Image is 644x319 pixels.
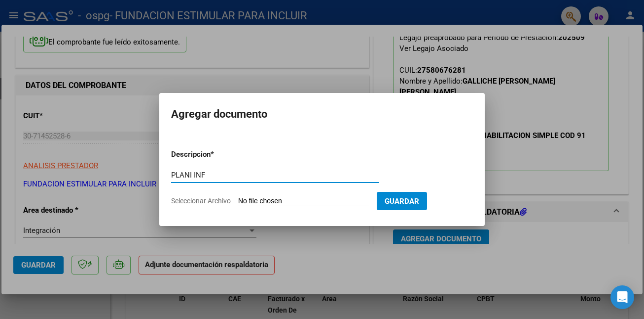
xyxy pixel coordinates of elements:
[171,197,231,205] span: Seleccionar Archivo
[377,192,427,210] button: Guardar
[385,197,419,206] span: Guardar
[171,149,262,160] p: Descripcion
[610,285,634,309] div: Open Intercom Messenger
[171,105,473,124] h2: Agregar documento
